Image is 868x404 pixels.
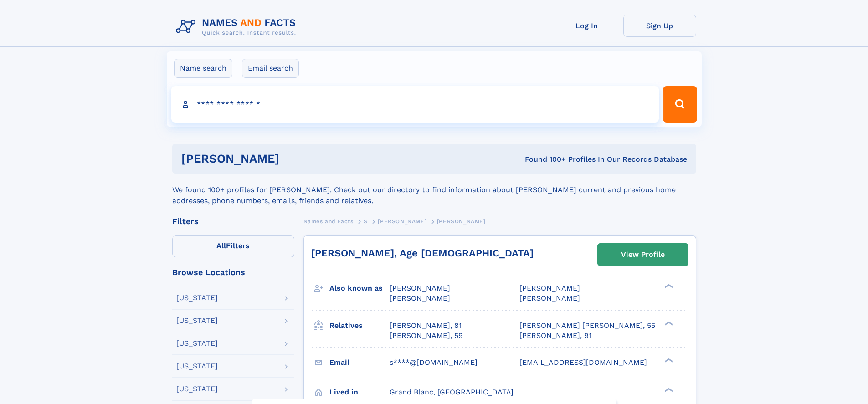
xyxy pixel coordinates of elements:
button: Search Button [663,86,697,123]
a: [PERSON_NAME] [378,215,426,227]
div: Found 100+ Profiles In Our Records Database [402,154,687,164]
a: [PERSON_NAME], 59 [390,331,463,341]
div: [US_STATE] [176,294,218,302]
span: All [216,241,226,250]
h1: [PERSON_NAME] [181,153,402,164]
label: Name search [174,59,232,78]
span: [PERSON_NAME] [437,218,486,225]
h3: Also known as [329,281,390,296]
div: Filters [172,217,294,225]
span: [EMAIL_ADDRESS][DOMAIN_NAME] [519,358,647,367]
span: [PERSON_NAME] [519,284,580,292]
span: Grand Blanc, [GEOGRAPHIC_DATA] [390,388,514,396]
span: [PERSON_NAME] [519,294,580,302]
div: We found 100+ profiles for [PERSON_NAME]. Check out our directory to find information about [PERS... [172,174,696,206]
a: [PERSON_NAME], Age [DEMOGRAPHIC_DATA] [311,247,534,259]
span: [PERSON_NAME] [390,294,450,302]
span: [PERSON_NAME] [390,284,450,292]
a: Sign Up [623,15,696,37]
input: search input [171,86,659,123]
span: [PERSON_NAME] [378,218,426,225]
div: ❯ [663,357,673,363]
a: View Profile [598,244,688,266]
div: [US_STATE] [176,363,218,370]
h3: Email [329,355,390,370]
label: Email search [242,59,299,78]
div: [US_STATE] [176,317,218,324]
div: [US_STATE] [176,340,218,347]
div: View Profile [621,244,665,265]
a: [PERSON_NAME], 91 [519,331,591,341]
div: Browse Locations [172,268,294,276]
div: [US_STATE] [176,385,218,393]
a: [PERSON_NAME], 81 [390,321,462,331]
img: Logo Names and Facts [172,15,303,39]
h3: Lived in [329,384,390,400]
a: [PERSON_NAME] [PERSON_NAME], 55 [519,321,655,331]
label: Filters [172,235,294,257]
a: Names and Facts [303,215,354,227]
div: ❯ [663,320,673,326]
div: ❯ [663,387,673,393]
a: S [364,215,368,227]
a: Log In [550,15,623,37]
h3: Relatives [329,318,390,333]
span: S [364,218,368,225]
div: ❯ [663,283,673,289]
